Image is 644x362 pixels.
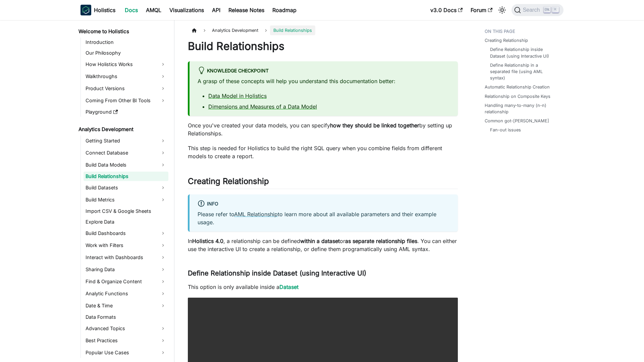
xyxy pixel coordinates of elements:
[84,206,168,216] a: Import CSV & Google Sheets
[485,84,550,90] a: Automatic Relationship Creation
[84,347,168,358] a: Popular Use Cases
[84,182,168,193] a: Build Datasets
[74,20,174,362] nav: Docs sidebar
[84,83,168,94] a: Product Versions
[84,59,168,70] a: How Holistics Works
[84,300,168,311] a: Date & Time
[84,95,168,106] a: Coming From Other BI Tools
[84,172,168,181] a: Build Relationships
[84,48,168,58] a: Our Philosophy
[84,228,168,239] a: Build Dashboards
[497,5,507,15] button: Switch between dark and light mode (currently light mode)
[142,5,165,15] a: AMQL
[84,71,168,82] a: Walkthroughs
[521,7,544,13] span: Search
[84,240,168,251] a: Work with Filters
[188,283,458,291] p: This option is only available inside a
[165,5,208,15] a: Visualizations
[84,194,168,205] a: Build Metrics
[485,102,559,115] a: Handling many-to-many (n-n) relationship
[279,284,299,290] a: Dataset
[188,269,458,278] h3: Define Relationship inside Dataset (using Interactive UI)
[426,5,467,15] a: v3.0 Docs
[198,200,450,208] div: info
[490,62,557,81] a: Define Relationship in a separated file (using AML syntax)
[94,6,115,14] b: Holistics
[84,147,168,158] a: Connect Database
[485,93,550,100] a: Relationship on Composite Keys
[121,5,142,15] a: Docs
[84,252,168,263] a: Interact with Dashboards
[84,135,168,146] a: Getting Started
[198,67,450,75] div: Knowledge Checkpoint
[490,46,557,59] a: Define Relationship inside Dataset (using Interactive UI)
[188,25,458,35] nav: Breadcrumbs
[234,211,278,218] a: AML Relationship
[552,7,559,13] kbd: K
[84,107,168,117] a: Playground
[270,25,315,35] span: Build Relationships
[188,176,458,189] h2: Creating Relationship
[84,288,168,299] a: Analytic Functions
[84,38,168,47] a: Introduction
[224,5,268,15] a: Release Notes
[76,125,168,134] a: Analytics Development
[188,237,458,253] p: In , a relationship can be defined or . You can either use the interactive UI to create a relatio...
[84,276,168,287] a: Find & Organize Content
[300,238,340,244] strong: within a dataset
[80,5,115,15] a: HolisticsHolistics
[188,121,458,137] p: Once you've created your data models, you can specify by setting up Relationships.
[84,217,168,227] a: Explore Data
[345,238,417,244] strong: as separate relationship files
[485,118,549,124] a: Common got-[PERSON_NAME]
[208,5,224,15] a: API
[84,160,168,170] a: Build Data Models
[80,5,91,15] img: Holistics
[188,144,458,160] p: This step is needed for Holistics to build the right SQL query when you combine fields from diffe...
[268,5,301,15] a: Roadmap
[330,122,419,129] strong: how they should be linked together
[198,77,450,85] p: A grasp of these concepts will help you understand this documentation better:
[512,4,563,16] button: Search (Ctrl+K)
[84,335,168,346] a: Best Practices
[188,25,201,35] a: Home page
[76,27,168,36] a: Welcome to Holistics
[490,127,521,133] a: Fan-out issues
[209,25,262,35] span: Analytics Development
[467,5,496,15] a: Forum
[208,93,267,99] a: Data Model in Holistics
[84,264,168,275] a: Sharing Data
[192,238,223,244] strong: Holistics 4.0
[208,103,317,110] a: Dimensions and Measures of a Data Model
[198,210,450,226] p: Please refer to to learn more about all available parameters and their example usage.
[84,323,168,334] a: Advanced Topics
[84,312,168,322] a: Data Formats
[188,40,458,53] h1: Build Relationships
[485,37,528,44] a: Creating Relationship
